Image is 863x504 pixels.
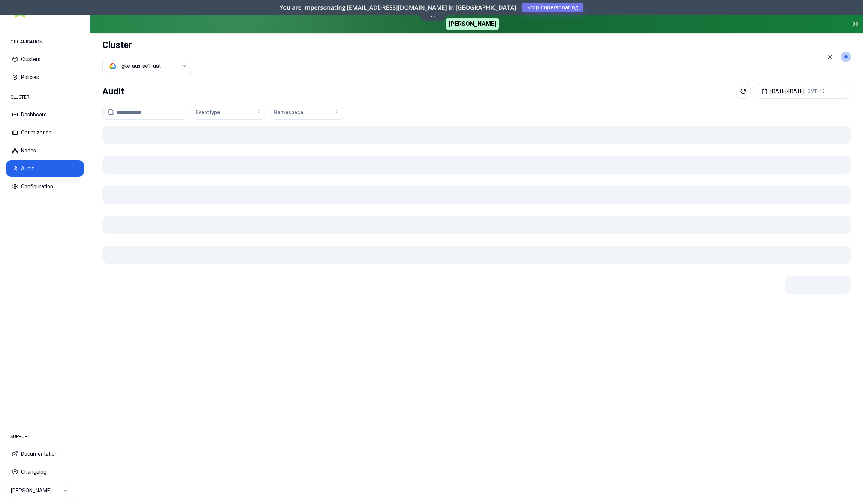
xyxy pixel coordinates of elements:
[6,464,84,480] button: Changelog
[102,39,192,51] h1: Cluster
[109,62,117,70] img: gcp
[193,105,265,120] button: Event type
[196,109,220,116] span: Event type
[6,160,84,177] button: Audit
[6,34,84,49] div: ORGANISATION
[6,51,84,67] button: Clusters
[274,109,303,116] span: Namespace
[6,142,84,159] button: Nodes
[102,84,124,99] div: Audit
[271,105,343,120] button: Namespace
[121,62,161,70] div: gke-aus-se1-uat
[446,18,499,30] span: [PERSON_NAME]
[6,124,84,141] button: Optimization
[6,429,84,444] div: SUPPORT
[6,90,84,105] div: CLUSTER
[6,69,84,85] button: Policies
[808,88,825,94] span: GMT+10
[102,57,192,75] button: Select a value
[6,446,84,462] button: Documentation
[6,106,84,123] button: Dashboard
[6,178,84,195] button: Configuration
[755,84,851,99] button: [DATE]-[DATE]GMT+10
